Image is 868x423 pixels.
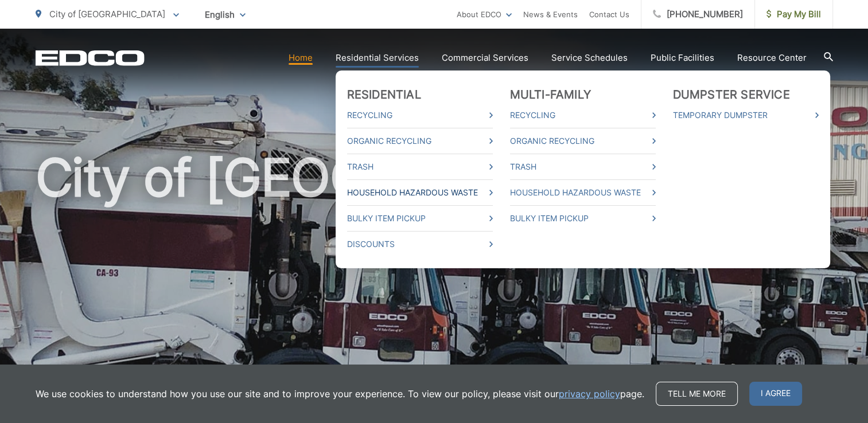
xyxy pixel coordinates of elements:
a: Household Hazardous Waste [347,186,493,199]
a: Commercial Services [442,51,528,65]
a: Residential Services [336,51,419,65]
a: Temporary Dumpster [673,108,819,122]
a: Contact Us [589,7,629,21]
a: Dumpster Service [673,88,790,101]
a: Trash [510,160,656,174]
a: Multi-Family [510,88,591,101]
span: Pay My Bill [766,7,821,21]
a: Recycling [510,108,656,122]
a: Public Facilities [651,51,714,65]
a: Residential [347,88,421,101]
a: Trash [347,160,493,174]
a: Discounts [347,237,493,251]
a: Home [289,51,313,65]
p: We use cookies to understand how you use our site and to improve your experience. To view our pol... [36,387,644,401]
span: City of [GEOGRAPHIC_DATA] [49,9,165,19]
span: English [196,5,254,25]
a: Service Schedules [551,51,628,65]
a: Bulky Item Pickup [347,211,493,225]
a: Household Hazardous Waste [510,186,656,199]
a: Resource Center [737,51,807,65]
a: News & Events [523,7,578,21]
a: Organic Recycling [510,134,656,148]
span: I agree [749,382,802,406]
a: privacy policy [559,387,620,401]
a: Recycling [347,108,493,122]
a: Tell me more [656,382,738,406]
a: Bulky Item Pickup [510,211,656,225]
a: Organic Recycling [347,134,493,148]
a: EDCD logo. Return to the homepage. [36,50,145,66]
a: About EDCO [457,7,512,21]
